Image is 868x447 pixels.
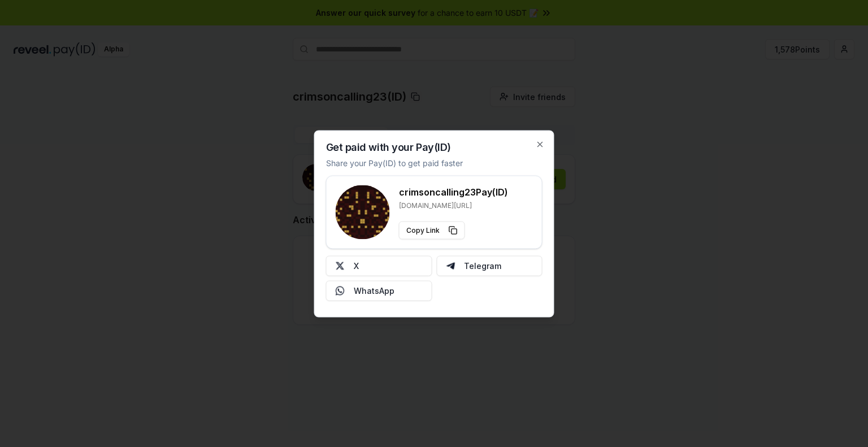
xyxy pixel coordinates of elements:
[436,255,542,276] button: Telegram
[399,221,465,239] button: Copy Link
[399,201,508,210] p: [DOMAIN_NAME][URL]
[326,280,432,301] button: WhatsApp
[326,157,463,168] p: Share your Pay(ID) to get paid faster
[326,142,451,152] h2: Get paid with your Pay(ID)
[446,261,455,270] img: Telegram
[399,185,508,198] h3: crimsoncalling23 Pay(ID)
[326,255,432,276] button: X
[336,261,345,270] img: X
[336,286,345,295] img: Whatsapp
